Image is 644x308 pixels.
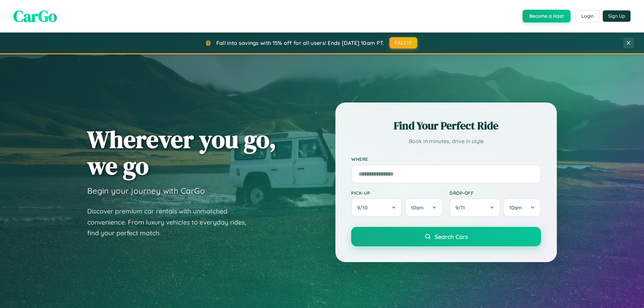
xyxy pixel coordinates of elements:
[351,118,541,133] h2: Find Your Perfect Ride
[13,5,57,27] span: CarGo
[351,198,402,217] button: 9/10
[449,190,541,196] label: Drop-off
[351,156,541,162] label: Where
[603,10,631,22] button: Sign Up
[351,136,541,146] p: Book in minutes, drive in style
[503,198,541,217] button: 10am
[87,206,255,239] p: Discover premium car rentals with unmatched convenience. From luxury vehicles to everyday rides, ...
[455,204,468,211] span: 9 / 11
[411,204,424,211] span: 10am
[449,198,500,217] button: 9/11
[216,40,384,46] span: Fall into savings with 15% off for all users! Ends [DATE] 10am PT.
[357,204,371,211] span: 9 / 10
[523,10,571,22] button: Become a Host
[87,126,276,179] h1: Wherever you go, we go
[351,190,443,196] label: Pick-up
[87,186,205,196] h3: Begin your journey with CarGo
[509,204,522,211] span: 10am
[351,227,541,246] button: Search Cars
[435,233,468,240] span: Search Cars
[389,37,418,49] button: FALL15
[405,198,443,217] button: 10am
[576,10,599,22] button: Login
